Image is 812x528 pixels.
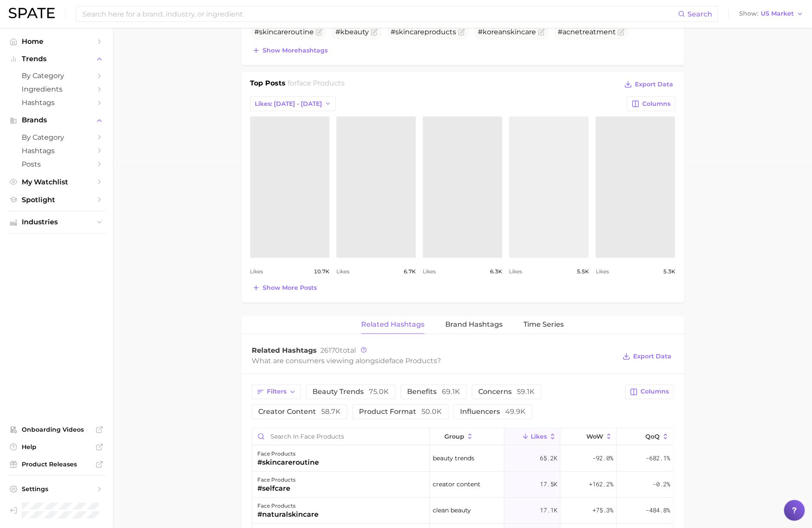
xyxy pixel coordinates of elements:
span: Export Data [633,353,671,360]
span: 65.2k [539,453,557,463]
span: 5.3k [663,266,675,277]
span: 50.0k [421,407,442,416]
a: Hashtags [7,144,106,157]
div: face products [257,475,296,485]
button: Export Data [620,350,673,362]
button: ShowUS Market [737,8,805,20]
button: Flag as miscategorized or irrelevant [371,29,378,36]
button: Columns [627,96,675,111]
button: Show more posts [250,282,319,294]
span: Related Hashtags [252,346,317,354]
a: by Category [7,69,106,82]
span: 6.3k [490,266,502,277]
span: group [444,433,464,440]
a: Help [7,440,106,453]
span: Related Hashtags [361,321,424,328]
a: Log out. Currently logged in as Brennan McVicar with e-mail brennan@spate.nyc. [7,500,106,521]
span: Filters [267,388,286,395]
span: Industries [22,218,91,226]
span: Show [739,11,758,16]
a: Home [7,35,106,48]
span: by Category [22,72,91,80]
a: My Watchlist [7,175,106,189]
span: Time Series [523,321,564,328]
span: Likes: [DATE] - [DATE] [255,100,322,108]
span: -92.0% [592,453,613,463]
button: Columns [625,384,673,399]
span: Brands [22,116,91,124]
a: Posts [7,157,106,171]
h1: Top Posts [250,78,286,91]
a: Product Releases [7,458,106,471]
span: Columns [642,100,671,108]
span: Hashtags [22,98,91,107]
span: Creator content [258,408,341,415]
span: US Market [761,11,794,16]
span: 10.7k [314,266,329,277]
button: Show morehashtags [250,44,330,56]
span: 58.7k [321,407,341,416]
span: 75.0k [369,387,389,396]
span: Likes [509,266,522,277]
span: Beauty trends [433,453,474,463]
div: What are consumers viewing alongside ? [252,355,616,367]
button: Industries [7,216,106,229]
span: Spotlight [22,196,91,204]
span: Creator content [433,479,480,489]
span: 17.1k [539,505,557,515]
span: Likes [250,266,263,277]
span: face products [297,79,345,87]
button: Trends [7,52,106,66]
span: Likes [423,266,436,277]
button: group [430,428,504,445]
span: Show more posts [263,284,317,292]
span: +75.3% [592,505,613,515]
span: Likes [336,266,349,277]
span: Trends [22,55,91,63]
div: face products [257,501,319,511]
span: -0.2% [653,479,670,489]
a: Settings [7,482,106,495]
span: Likes [531,433,547,440]
span: Concerns [478,388,535,395]
span: by Category [22,133,91,141]
div: #skincareroutine [257,457,319,468]
span: Export Data [635,81,673,88]
button: WoW [560,428,617,445]
a: Spotlight [7,193,106,207]
span: 6.7k [404,266,416,277]
span: Clean beauty [433,505,471,515]
span: Ingredients [22,85,91,93]
span: Likes [595,266,608,277]
span: WoW [586,433,603,440]
span: Search [687,10,712,18]
span: #skincareroutine [254,28,314,36]
a: Ingredients [7,82,106,96]
button: Export Data [622,78,675,90]
span: My Watchlist [22,178,91,186]
span: Beauty trends [312,388,389,395]
button: Flag as miscategorized or irrelevant [316,29,322,36]
span: +162.2% [589,479,613,489]
span: #koreanskincare [478,28,536,36]
button: face products#skincareroutineBeauty trends65.2k-92.0%-682.1% [252,446,673,472]
span: Hashtags [22,147,91,155]
span: 49.9k [505,407,526,416]
span: -682.1% [646,453,670,463]
span: Home [22,37,91,46]
span: #skincare [391,28,456,36]
button: Brands [7,114,106,127]
span: Columns [641,388,669,395]
input: Search in face products [252,428,430,445]
span: Settings [22,485,91,493]
span: Help [22,443,91,451]
span: products [424,28,456,36]
span: Influencers [460,408,526,415]
span: 69.1k [442,387,460,396]
span: 26170 [320,346,340,354]
span: face products [389,357,437,365]
a: Hashtags [7,96,106,109]
span: total [320,346,356,354]
span: -484.8% [646,505,670,515]
button: Flag as miscategorized or irrelevant [458,29,465,36]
